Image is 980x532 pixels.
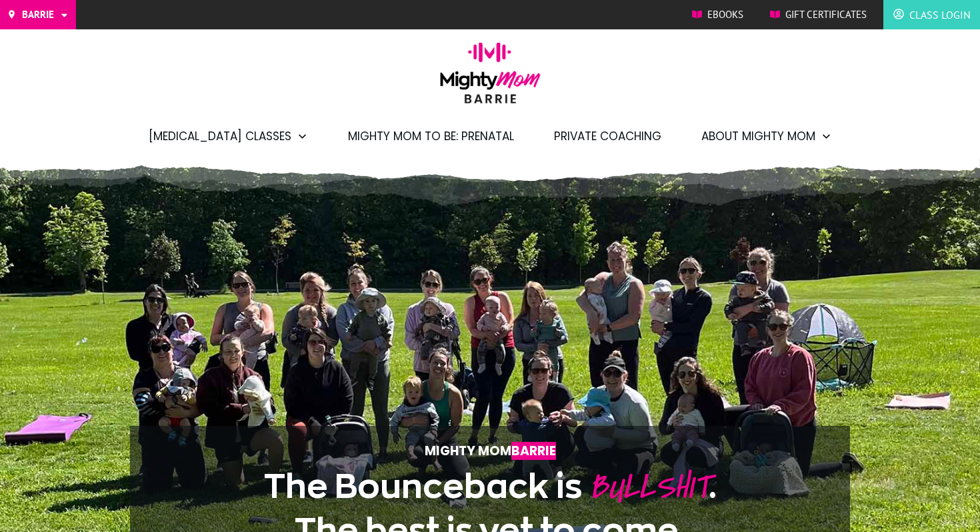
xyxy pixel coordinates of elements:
[22,5,54,25] span: Barrie
[785,5,867,25] span: Gift Certificates
[589,462,709,512] span: BULLSHIT
[348,125,514,148] a: Mighty Mom to Be: Prenatal
[770,5,867,25] a: Gift Certificates
[149,125,308,148] a: [MEDICAL_DATA] Classes
[692,5,743,25] a: Ebooks
[7,5,69,25] a: Barrie
[701,125,815,148] span: About Mighty Mom
[707,5,743,25] span: Ebooks
[554,125,661,148] a: Private Coaching
[149,125,291,148] span: [MEDICAL_DATA] Classes
[701,125,832,148] a: About Mighty Mom
[893,4,970,25] a: Class Login
[264,468,582,504] span: The Bounceback is
[171,440,809,462] p: Mighty Mom
[909,4,970,25] span: Class Login
[511,442,556,460] span: Barrie
[433,42,547,113] img: mightymom-logo-barrie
